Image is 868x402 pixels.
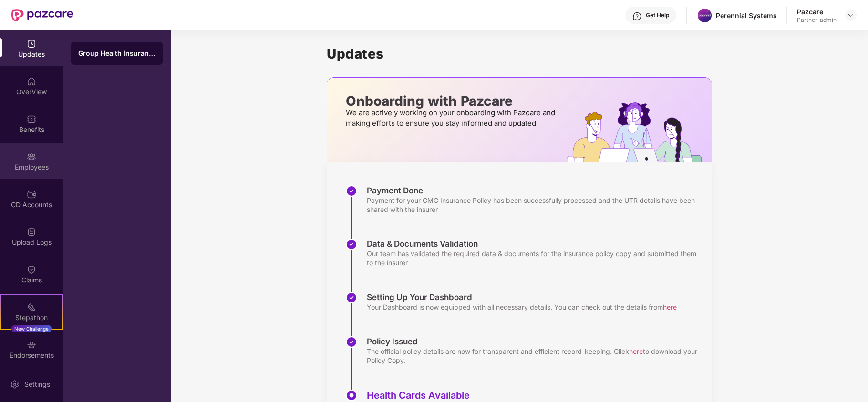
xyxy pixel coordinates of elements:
[367,390,652,401] div: Health Cards Available
[847,11,855,19] img: svg+xml;base64,PHN2ZyBpZD0iRHJvcGRvd24tMzJ4MzIiIHhtbG5zPSJodHRwOi8vd3d3LnczLm9yZy8yMDAwL3N2ZyIgd2...
[646,11,669,19] div: Get Help
[367,336,703,347] div: Policy Issued
[11,9,73,21] img: New Pazcare Logo
[367,249,703,267] div: Our team has validated the required data & documents for the insurance policy copy and submitted ...
[346,390,357,401] img: svg+xml;base64,PHN2ZyBpZD0iU3RlcC1BY3RpdmUtMzJ4MzIiIHhtbG5zPSJodHRwOi8vd3d3LnczLm9yZy8yMDAwL3N2Zy...
[27,39,36,49] img: svg+xml;base64,PHN2ZyBpZD0iVXBkYXRlZCIgeG1sbnM9Imh0dHA6Ly93d3cudzMub3JnLzIwMDAvc3ZnIiB3aWR0aD0iMj...
[21,380,53,389] div: Settings
[367,302,677,312] div: Your Dashboard is now equipped with all necessary details. You can check out the details from
[27,114,36,124] img: svg+xml;base64,PHN2ZyBpZD0iQmVuZWZpdHMiIHhtbG5zPSJodHRwOi8vd3d3LnczLm9yZy8yMDAwL3N2ZyIgd2lkdGg9Ij...
[367,196,703,214] div: Payment for your GMC Insurance Policy has been successfully processed and the UTR details have be...
[346,97,558,105] p: Onboarding with Pazcare
[632,11,642,21] img: svg+xml;base64,PHN2ZyBpZD0iSGVscC0zMngzMiIgeG1sbnM9Imh0dHA6Ly93d3cudzMub3JnLzIwMDAvc3ZnIiB3aWR0aD...
[698,9,712,22] img: whatsapp%20image%202023-09-04%20at%2015.36.01.jpeg
[11,325,52,332] div: New Challenge
[1,313,62,322] div: Stepathon
[346,108,558,129] p: We are actively working on your onboarding with Pazcare and making efforts to ensure you stay inf...
[346,336,357,348] img: svg+xml;base64,PHN2ZyBpZD0iU3RlcC1Eb25lLTMyeDMyIiB4bWxucz0iaHR0cDovL3d3dy53My5vcmcvMjAwMC9zdmciIH...
[716,11,777,20] div: Perennial Systems
[27,265,36,274] img: svg+xml;base64,PHN2ZyBpZD0iQ2xhaW0iIHhtbG5zPSJodHRwOi8vd3d3LnczLm9yZy8yMDAwL3N2ZyIgd2lkdGg9IjIwIi...
[27,227,36,237] img: svg+xml;base64,PHN2ZyBpZD0iVXBsb2FkX0xvZ3MiIGRhdGEtbmFtZT0iVXBsb2FkIExvZ3MiIHhtbG5zPSJodHRwOi8vd3...
[346,185,357,197] img: svg+xml;base64,PHN2ZyBpZD0iU3RlcC1Eb25lLTMyeDMyIiB4bWxucz0iaHR0cDovL3d3dy53My5vcmcvMjAwMC9zdmciIH...
[27,77,36,86] img: svg+xml;base64,PHN2ZyBpZD0iSG9tZSIgeG1sbnM9Imh0dHA6Ly93d3cudzMub3JnLzIwMDAvc3ZnIiB3aWR0aD0iMjAiIG...
[367,185,703,196] div: Payment Done
[797,7,837,16] div: Pazcare
[346,239,357,250] img: svg+xml;base64,PHN2ZyBpZD0iU3RlcC1Eb25lLTMyeDMyIiB4bWxucz0iaHR0cDovL3d3dy53My5vcmcvMjAwMC9zdmciIH...
[367,347,703,365] div: The official policy details are now for transparent and efficient record-keeping. Click to downlo...
[327,46,712,62] h1: Updates
[346,292,357,303] img: svg+xml;base64,PHN2ZyBpZD0iU3RlcC1Eb25lLTMyeDMyIiB4bWxucz0iaHR0cDovL3d3dy53My5vcmcvMjAwMC9zdmciIH...
[367,292,677,302] div: Setting Up Your Dashboard
[663,303,677,311] span: here
[78,49,155,58] div: Group Health Insurance
[797,16,837,24] div: Partner_admin
[629,347,643,355] span: here
[27,302,36,312] img: svg+xml;base64,PHN2ZyB4bWxucz0iaHR0cDovL3d3dy53My5vcmcvMjAwMC9zdmciIHdpZHRoPSIyMSIgaGVpZ2h0PSIyMC...
[10,380,20,389] img: svg+xml;base64,PHN2ZyBpZD0iU2V0dGluZy0yMHgyMCIgeG1sbnM9Imh0dHA6Ly93d3cudzMub3JnLzIwMDAvc3ZnIiB3aW...
[567,102,712,162] img: hrOnboarding
[367,239,703,249] div: Data & Documents Validation
[27,152,36,161] img: svg+xml;base64,PHN2ZyBpZD0iRW1wbG95ZWVzIiB4bWxucz0iaHR0cDovL3d3dy53My5vcmcvMjAwMC9zdmciIHdpZHRoPS...
[27,190,36,199] img: svg+xml;base64,PHN2ZyBpZD0iQ0RfQWNjb3VudHMiIGRhdGEtbmFtZT0iQ0QgQWNjb3VudHMiIHhtbG5zPSJodHRwOi8vd3...
[27,340,36,350] img: svg+xml;base64,PHN2ZyBpZD0iRW5kb3JzZW1lbnRzIiB4bWxucz0iaHR0cDovL3d3dy53My5vcmcvMjAwMC9zdmciIHdpZH...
